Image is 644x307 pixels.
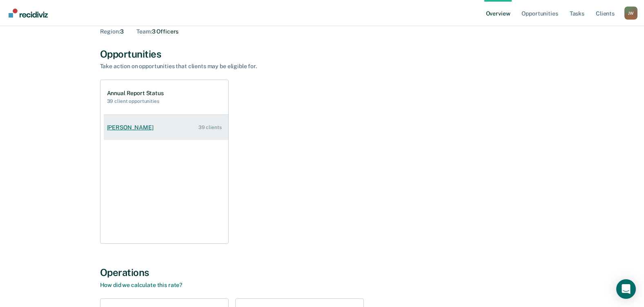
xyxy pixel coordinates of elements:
[9,9,48,18] img: Recidiviz
[100,63,386,70] div: Take action on opportunities that clients may be eligible for.
[107,98,164,104] h2: 39 client opportunities
[136,28,152,35] span: Team :
[100,28,120,35] span: Region :
[107,124,157,131] div: [PERSON_NAME]
[100,267,544,278] div: Operations
[107,90,164,97] h1: Annual Report Status
[616,279,636,299] div: Open Intercom Messenger
[104,116,228,139] a: [PERSON_NAME] 39 clients
[198,125,222,130] div: 39 clients
[624,7,637,20] div: J W
[100,48,544,60] div: Opportunities
[100,28,124,35] div: 3
[100,282,183,288] a: How did we calculate this rate?
[136,28,178,35] div: 3 Officers
[624,7,637,20] button: Profile dropdown button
